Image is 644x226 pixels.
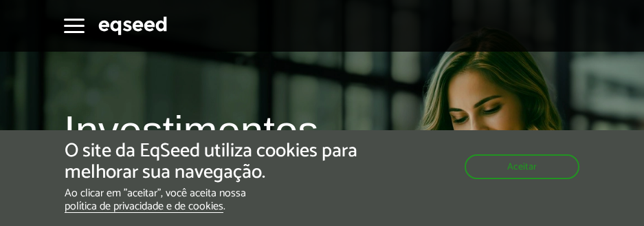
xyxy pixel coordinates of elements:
[98,14,167,37] img: EqSeed
[65,141,374,183] h5: O site da EqSeed utiliza cookies para melhorar sua navegação.
[65,201,223,213] a: política de privacidade e de cookies
[64,110,580,193] h1: Investimentos em Startups
[65,187,374,213] p: Ao clicar em "aceitar", você aceita nossa .
[465,154,579,179] button: Aceitar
